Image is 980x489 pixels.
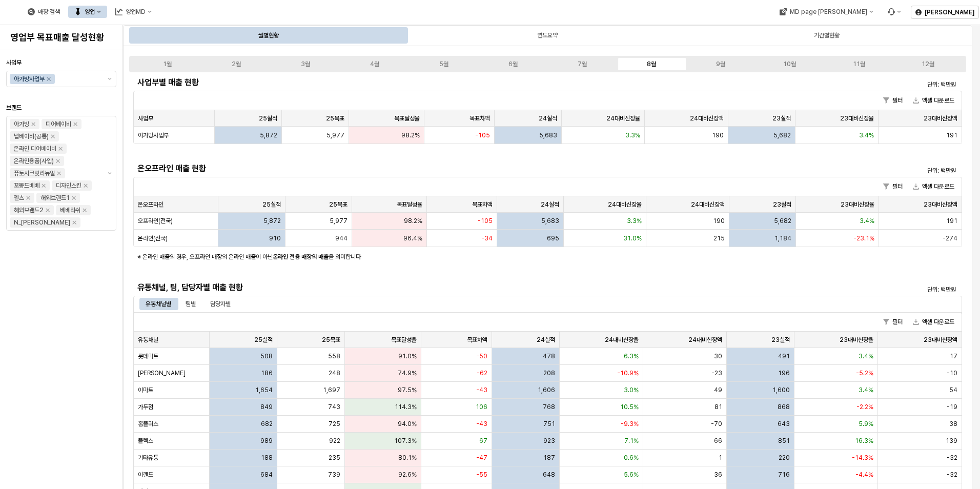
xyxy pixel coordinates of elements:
span: 5,682 [773,131,791,139]
span: 31.0% [623,234,642,242]
div: MD page [PERSON_NAME] [789,8,867,15]
div: 담당자별 [210,298,231,310]
label: 8월 [617,59,686,69]
span: 66 [714,437,722,445]
span: 아가방사업부 [138,131,169,139]
h5: 유통채널, 팀, 담당자별 매출 현황 [137,282,751,293]
span: 1,697 [323,386,340,394]
span: -105 [478,217,493,225]
span: 5,977 [330,217,348,225]
span: 107.3% [394,437,417,445]
span: 684 [260,471,273,479]
span: 목표차액 [467,336,487,344]
span: -62 [477,369,487,377]
span: 목표차액 [472,200,493,209]
span: 849 [260,403,273,411]
div: 5월 [439,60,448,68]
span: 25목표 [329,200,348,209]
span: -10 [947,369,957,377]
label: 4월 [340,59,410,69]
span: 208 [543,369,555,377]
span: 94.0% [398,420,417,428]
div: 디어베이비 [46,119,71,129]
span: 5,682 [774,217,791,225]
span: 74.9% [398,369,417,377]
h5: 사업부별 매출 현황 [137,77,751,88]
span: -2.2% [856,403,873,411]
span: 5,977 [326,131,344,139]
span: 23대비신장액 [924,336,957,344]
span: 17 [950,352,957,360]
span: 922 [329,437,340,445]
span: 24대비신장율 [605,336,639,344]
span: -5.2% [856,369,873,377]
div: MD page 이동 [773,6,879,18]
span: 186 [261,369,273,377]
span: 92.6% [398,471,417,479]
div: 팀별 [186,298,196,310]
div: 기간별현황 [688,27,965,44]
span: 768 [543,403,555,411]
button: [PERSON_NAME] [911,6,979,19]
span: 5,683 [539,131,557,139]
div: 영업MD [109,6,158,18]
div: 영업MD [126,8,146,15]
span: 220 [779,454,790,462]
span: 91.0% [398,352,417,360]
div: Remove 온라인용품(사입) [56,159,60,163]
span: 1,654 [255,386,273,394]
button: 엑셀 다운로드 [909,180,958,193]
span: 868 [778,403,790,411]
span: 1 [719,454,722,462]
span: -70 [711,420,722,428]
button: 필터 [879,94,907,107]
span: 989 [260,437,273,445]
span: 24대비신장율 [606,114,640,123]
span: 24대비신장액 [691,200,725,209]
span: 188 [261,454,273,462]
div: Remove 디어베이비 [73,122,77,126]
span: 5,872 [263,217,281,225]
span: 목표달성율 [397,200,422,209]
span: 944 [335,234,348,242]
button: 영업 [68,6,107,18]
div: 9월 [716,60,725,68]
label: 1월 [133,59,202,69]
span: 목표달성율 [391,336,417,344]
span: 23대비신장율 [840,336,873,344]
span: 온라인(전국) [138,234,168,242]
div: Remove 엘츠 [26,196,30,200]
span: 190 [712,131,724,139]
span: 98.2% [404,217,422,225]
span: 643 [778,420,790,428]
div: 온라인용품(사입) [14,156,54,166]
span: 5.9% [859,420,873,428]
span: 0.6% [624,454,639,462]
span: 478 [543,352,555,360]
label: 9월 [686,59,755,69]
span: 25실적 [259,114,277,123]
span: 98.2% [401,131,420,139]
span: 96.4% [403,234,422,242]
span: -14.3% [852,454,873,462]
span: 오프라인(전국) [138,217,173,225]
div: 유통채널별 [139,298,177,310]
span: 851 [778,437,790,445]
div: 연도요약 [409,27,686,44]
span: 기타유통 [138,454,158,462]
h4: 영업부 목표매출 달성현황 [10,32,112,43]
span: 725 [329,420,340,428]
div: 7월 [578,60,587,68]
span: 목표달성율 [394,114,420,123]
span: 97.5% [398,386,417,394]
span: 23대비신장율 [841,200,874,209]
div: 매장 검색 [38,8,60,15]
span: 682 [261,420,273,428]
span: 23대비신장율 [840,114,874,123]
span: 5,683 [541,217,559,225]
span: 10.5% [620,403,639,411]
span: 1,606 [538,386,555,394]
span: 16.3% [855,437,873,445]
div: N_[PERSON_NAME] [14,217,70,228]
div: 8월 [647,60,656,68]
